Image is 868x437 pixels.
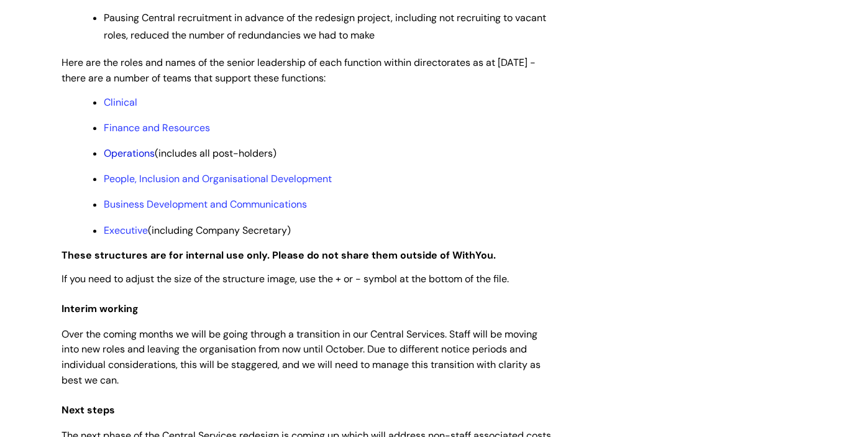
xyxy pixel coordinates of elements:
[62,272,509,285] span: If you need to adjust the size of the structure image, use the + or - symbol at the bottom of the...
[104,147,155,160] a: Operations
[62,403,115,416] span: Next steps
[62,302,139,315] span: Interim working
[104,147,276,160] span: (includes all post-holders)
[104,172,332,185] a: People, Inclusion and Organisational Development
[104,198,307,211] a: Business Development and Communications
[62,249,496,262] strong: These structures are for internal use only. Please do not share them outside of WithYou.
[104,224,291,237] span: (including Company Secretary)
[62,328,541,387] span: Over the coming months we will be going through a transition in our Central Services. Staff will ...
[104,96,137,109] a: Clinical
[62,56,536,85] span: Here are the roles and names of the senior leadership of each function within directorates as at ...
[104,9,552,45] p: Pausing Central recruitment in advance of the redesign project, including not recruiting to vacan...
[104,224,148,237] a: Executive
[104,121,210,134] a: Finance and Resources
